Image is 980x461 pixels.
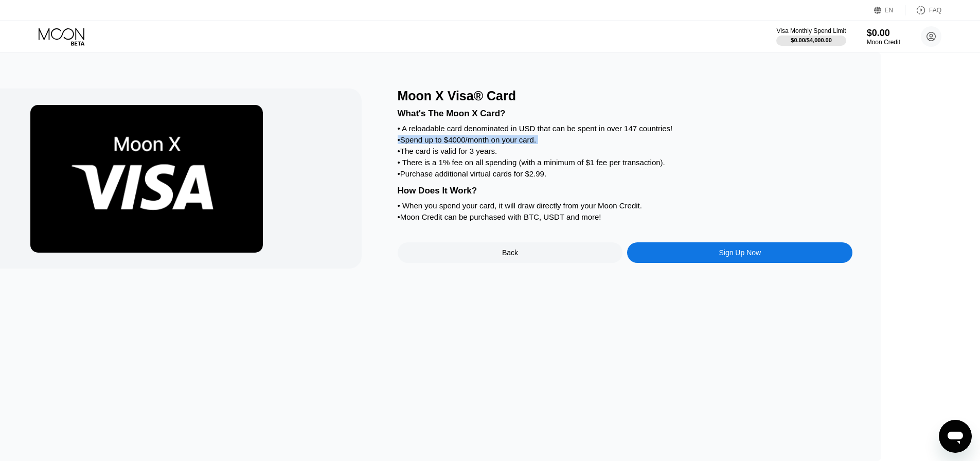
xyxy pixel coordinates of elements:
div: Visa Monthly Spend Limit [776,27,846,34]
div: Moon Credit [867,39,900,46]
div: What's The Moon X Card? [398,109,853,119]
div: Sign Up Now [627,242,852,263]
div: Back [398,242,623,263]
div: Sign Up Now [719,249,761,257]
div: • There is a 1% fee on all spending (with a minimum of $1 fee per transaction). [398,158,853,167]
div: $0.00 [867,28,900,39]
div: $0.00 / $4,000.00 [791,37,832,43]
div: FAQ [905,5,941,15]
div: Visa Monthly Spend Limit$0.00/$4,000.00 [776,27,846,46]
div: EN [874,5,905,15]
div: How Does It Work? [398,186,853,196]
div: • Purchase additional virtual cards for $2.99. [398,169,853,178]
iframe: Button to launch messaging window [939,420,972,453]
div: • Spend up to $4000/month on your card. [398,135,853,144]
div: EN [885,7,894,14]
div: • When you spend your card, it will draw directly from your Moon Credit. [398,201,853,210]
div: • The card is valid for 3 years. [398,147,853,155]
div: FAQ [929,7,941,14]
div: Back [502,249,518,257]
div: • A reloadable card denominated in USD that can be spent in over 147 countries! [398,124,853,133]
div: • Moon Credit can be purchased with BTC, USDT and more! [398,212,853,221]
div: Moon X Visa® Card [398,88,853,103]
div: $0.00Moon Credit [867,28,900,46]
